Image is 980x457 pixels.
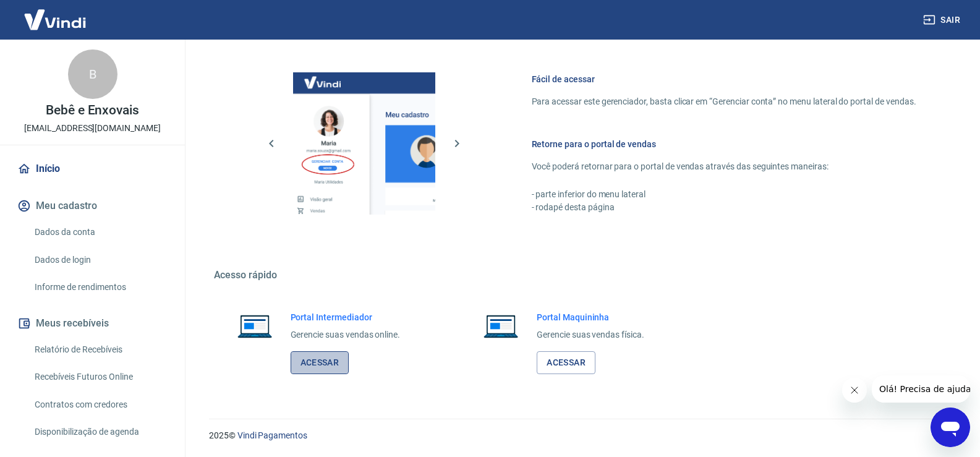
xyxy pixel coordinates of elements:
[921,9,965,32] button: Sair
[537,351,595,374] a: Acessar
[237,430,307,440] a: Vindi Pagamentos
[7,9,104,19] span: Olá! Precisa de ajuda?
[15,1,95,38] img: Vindi
[291,328,401,341] p: Gerencie suas vendas online.
[532,201,916,214] p: - rodapé desta página
[532,95,916,108] p: Para acessar este gerenciador, basta clicar em “Gerenciar conta” no menu lateral do portal de ven...
[532,138,916,150] h6: Retorne para o portal de vendas
[291,311,401,323] h6: Portal Intermediador
[532,188,916,201] p: - parte inferior do menu lateral
[15,155,170,182] a: Início
[475,311,527,341] img: Imagem de um notebook aberto
[68,49,117,99] div: B
[214,269,946,281] h5: Acesso rápido
[842,378,867,403] iframe: Fechar mensagem
[537,328,644,341] p: Gerencie suas vendas física.
[229,311,281,341] img: Imagem de um notebook aberto
[30,275,170,300] a: Informe de rendimentos
[872,375,970,403] iframe: Mensagem da empresa
[931,408,970,447] iframe: Botão para abrir a janela de mensagens
[30,247,170,273] a: Dados de login
[30,364,170,390] a: Recebíveis Futuros Online
[293,72,435,215] img: Imagem da dashboard mostrando o botão de gerenciar conta na sidebar no lado esquerdo
[532,160,916,173] p: Você poderá retornar para o portal de vendas através das seguintes maneiras:
[532,73,916,85] h6: Fácil de acessar
[15,192,170,220] button: Meu cadastro
[537,311,644,323] h6: Portal Maquininha
[30,337,170,362] a: Relatório de Recebíveis
[30,419,170,445] a: Disponibilização de agenda
[291,351,349,374] a: Acessar
[30,392,170,417] a: Contratos com credores
[30,220,170,245] a: Dados da conta
[209,429,950,442] p: 2025 ©
[24,122,161,135] p: [EMAIL_ADDRESS][DOMAIN_NAME]
[46,104,139,117] p: Bebê e Enxovais
[15,310,170,337] button: Meus recebíveis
